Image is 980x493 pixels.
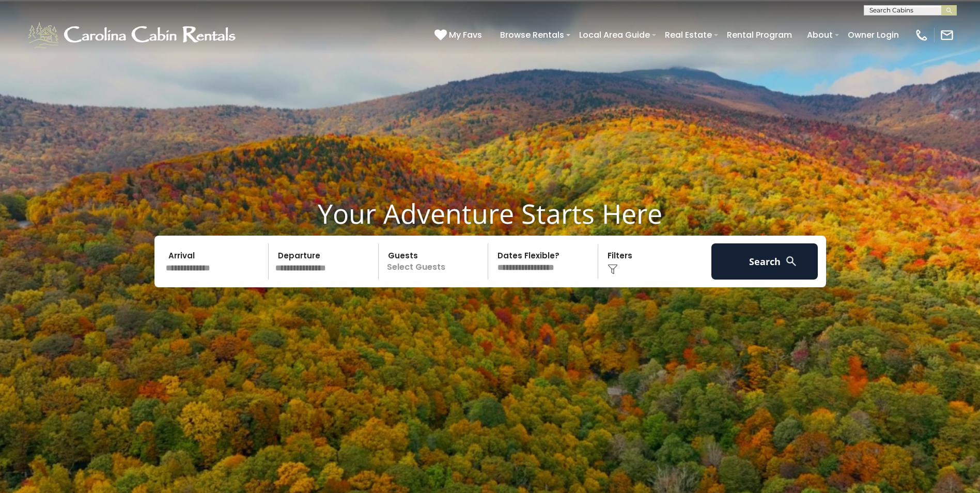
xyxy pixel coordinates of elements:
[382,243,488,280] p: Select Guests
[722,26,797,44] a: Rental Program
[26,20,240,51] img: White-1-1-2.png
[660,26,717,44] a: Real Estate
[843,26,904,44] a: Owner Login
[940,28,954,42] img: mail-regular-white.png
[434,28,485,42] a: My Favs
[785,255,798,268] img: search-regular-white.png
[802,26,838,44] a: About
[608,264,618,274] img: filter--v1.png
[711,243,818,280] button: Search
[495,26,569,44] a: Browse Rentals
[449,28,482,41] span: My Favs
[914,28,929,42] img: phone-regular-white.png
[8,197,972,229] h1: Your Adventure Starts Here
[574,26,655,44] a: Local Area Guide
